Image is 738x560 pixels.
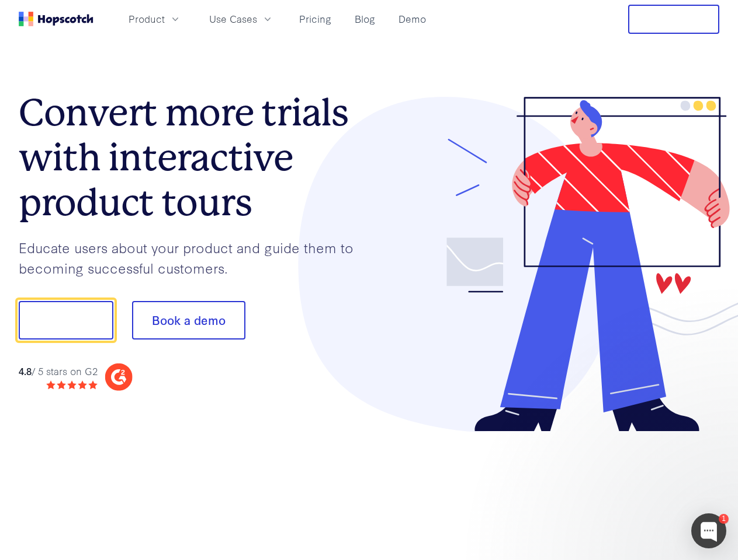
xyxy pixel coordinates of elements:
button: Free Trial [628,5,719,34]
h1: Convert more trials with interactive product tours [19,90,369,225]
span: Use Cases [209,12,257,26]
a: Blog [350,9,380,29]
a: Home [19,12,93,26]
button: Book a demo [132,301,245,339]
a: Demo [394,9,431,29]
strong: 4.8 [19,364,32,377]
button: Use Cases [202,9,280,29]
button: Show me! [19,301,113,339]
div: 1 [719,514,729,524]
button: Product [122,9,188,29]
a: Pricing [294,9,336,29]
p: Educate users about your product and guide them to becoming successful customers. [19,237,369,278]
span: Product [129,12,165,26]
div: / 5 stars on G2 [19,364,98,379]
